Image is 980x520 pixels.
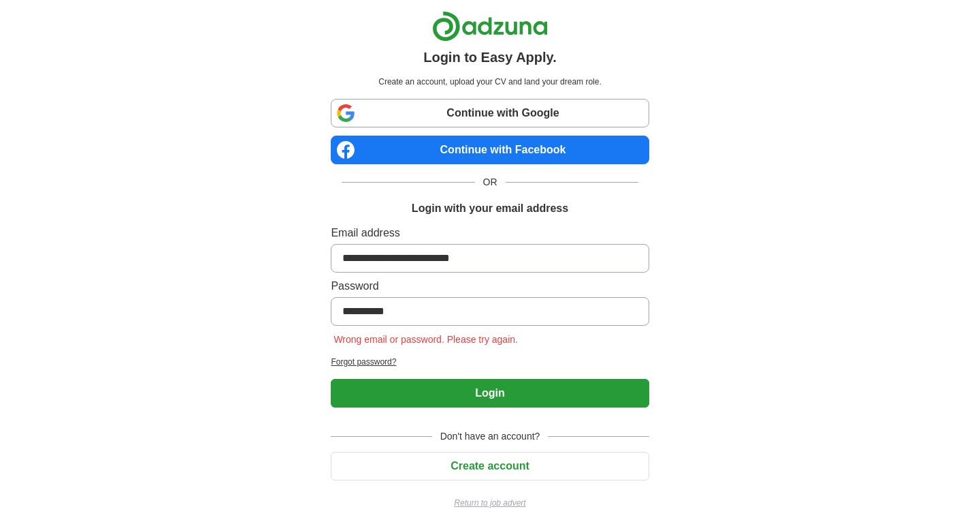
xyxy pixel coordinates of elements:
[331,379,649,408] button: Login
[331,225,649,241] label: Email address
[331,99,649,127] a: Continue with Google
[432,429,549,444] span: Don't have an account?
[432,11,548,42] img: Adzuna logo
[333,76,646,88] p: Create an account, upload your CV and land your dream role.
[331,460,649,472] a: Create account
[331,497,649,509] a: Return to job advert
[475,175,506,189] span: OR
[331,334,521,345] span: Wrong email or password. Please try again.
[412,200,568,217] h1: Login with your email address
[331,278,649,294] label: Password
[331,136,649,164] a: Continue with Facebook
[331,356,649,368] a: Forgot password?
[423,47,557,67] h1: Login to Easy Apply.
[331,452,649,480] button: Create account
